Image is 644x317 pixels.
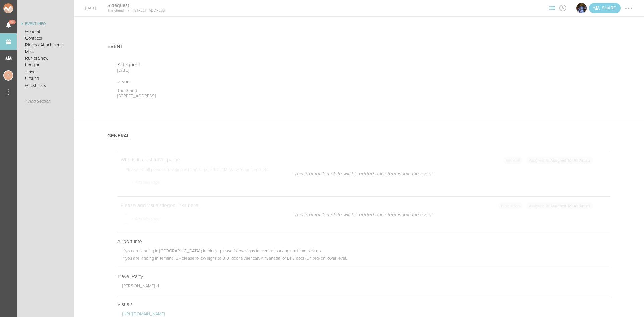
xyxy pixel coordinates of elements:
img: NOMAD [3,3,41,13]
a: Guest Lists [17,82,74,89]
p: The Grand [117,88,349,93]
a: Lodging [17,62,74,68]
a: [URL][DOMAIN_NAME] [122,311,165,317]
span: View Itinerary [557,6,568,10]
p: The Grand [107,8,124,13]
img: The Grand [576,3,587,13]
p: Sidequest [117,62,349,68]
a: Event Info [17,20,74,28]
p: Visuals [117,301,610,307]
a: Ground [17,75,74,82]
h4: Sidequest [107,2,166,9]
span: 26 [9,20,16,24]
p: [STREET_ADDRESS] [117,93,349,99]
p: Airport Info [117,238,610,244]
span: + Add Section [25,99,51,104]
a: General [17,28,74,35]
div: Venue [117,80,349,85]
p: [STREET_ADDRESS] [124,8,166,13]
div: Jessica Smith [3,70,13,81]
p: Travel Party [117,273,610,279]
a: Travel [17,68,74,75]
p: [PERSON_NAME] +1 [122,283,610,291]
p: If you are landing in [GEOGRAPHIC_DATA] (Jetblue) - please follow signs for central parking and l... [122,248,610,256]
span: View Sections [547,6,557,10]
a: Invite teams to the Event [589,3,621,13]
h4: General [107,133,130,139]
div: The Grand [576,2,587,14]
a: Misc [17,48,74,55]
p: [DATE] [117,68,349,73]
a: Riders / Attachments [17,42,74,48]
a: Contacts [17,35,74,42]
a: Run of Show [17,55,74,62]
div: Share [589,3,621,13]
p: If you are landing in Terminal B - please follow signs to B101 door (American/AirCanada) or B113 ... [122,256,610,263]
h4: Event [107,44,123,49]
